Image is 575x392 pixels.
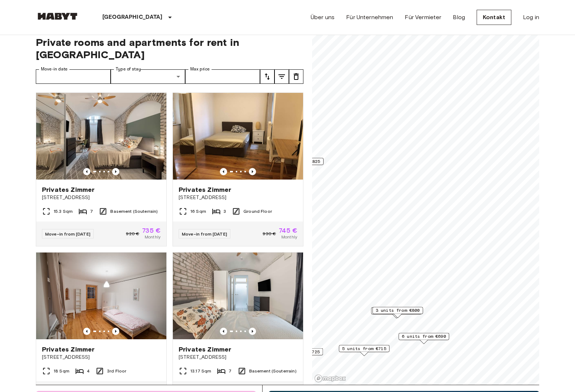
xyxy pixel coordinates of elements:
div: Map marker [371,307,422,318]
span: Privates Zimmer [179,345,231,354]
span: 3 [223,208,226,215]
span: Basement (Souterrain) [110,208,158,215]
span: 745 € [279,227,297,234]
button: Previous image [83,168,90,175]
span: 1 units from €725 [276,349,320,355]
span: Monthly [281,234,297,240]
button: Previous image [249,328,256,335]
a: Für Vermieter [405,13,441,22]
img: Marketing picture of unit DE-02-004-006-05HF [36,93,166,180]
span: 3rd Floor [107,368,126,374]
span: 2 units from €825 [276,158,320,165]
span: 13.17 Sqm [190,368,211,374]
span: [STREET_ADDRESS] [42,194,161,201]
span: [STREET_ADDRESS] [179,354,297,361]
button: Previous image [83,328,90,335]
a: Für Unternehmen [346,13,393,22]
span: 930 € [263,231,276,237]
span: Ground Floor [243,208,272,215]
button: tune [260,69,274,84]
span: Privates Zimmer [42,345,94,354]
span: 3 units from €800 [376,307,420,314]
p: [GEOGRAPHIC_DATA] [102,13,163,22]
a: Marketing picture of unit DE-02-004-006-05HFPrevious imagePrevious imagePrivates Zimmer[STREET_AD... [36,92,167,246]
div: Map marker [372,307,423,318]
img: Marketing picture of unit DE-02-004-006-01HF [173,253,303,339]
button: tune [289,69,303,84]
span: Basement (Souterrain) [249,368,297,374]
label: Type of stay [116,66,141,72]
span: Move-in from [DATE] [182,231,227,237]
span: Private rooms and apartments for rent in [GEOGRAPHIC_DATA] [36,36,303,61]
button: Previous image [249,168,256,175]
span: Privates Zimmer [42,185,94,194]
a: Über uns [311,13,335,22]
label: Max price [190,66,210,72]
img: Marketing picture of unit DE-02-004-001-01HF [173,93,303,180]
span: 735 € [142,227,161,234]
span: 18 Sqm [54,368,69,374]
label: Move-in date [41,66,68,72]
a: Log in [523,13,539,22]
button: Previous image [220,168,227,175]
span: Monthly [145,234,161,240]
span: 16 Sqm [190,208,206,215]
img: Habyt [36,13,79,20]
a: Blog [453,13,465,22]
span: 4 [87,368,90,374]
span: Move-in from [DATE] [45,231,90,237]
a: Mapbox logo [314,374,346,383]
span: [STREET_ADDRESS] [42,354,161,361]
span: 6 units from €690 [402,333,446,340]
button: Previous image [112,168,119,175]
a: Kontakt [477,10,511,25]
input: Choose date [36,69,111,84]
div: Map marker [273,158,324,169]
span: 7 [90,208,93,215]
button: tune [274,69,289,84]
button: Previous image [112,328,119,335]
span: 920 € [126,231,139,237]
span: 5 units from €715 [342,345,386,352]
span: 15.3 Sqm [54,208,73,215]
div: Map marker [399,333,449,344]
img: Marketing picture of unit DE-02-019-01M [36,253,166,339]
button: Previous image [220,328,227,335]
span: Privates Zimmer [179,185,231,194]
span: 7 [229,368,231,374]
span: [STREET_ADDRESS] [179,194,297,201]
div: Map marker [339,345,389,356]
a: Marketing picture of unit DE-02-004-001-01HFPrevious imagePrevious imagePrivates Zimmer[STREET_AD... [172,92,303,246]
div: Map marker [272,348,323,359]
